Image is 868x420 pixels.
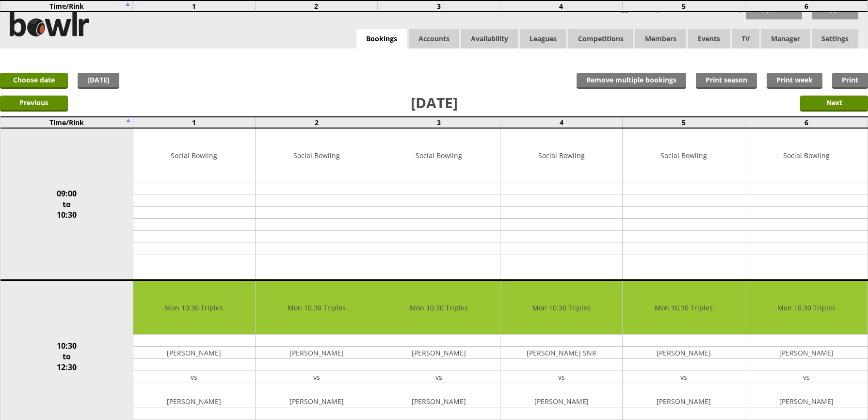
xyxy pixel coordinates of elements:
[255,0,378,12] td: 2
[133,347,255,359] td: [PERSON_NAME]
[623,117,745,128] td: 5
[133,117,255,128] td: 1
[133,281,255,335] td: Mon 10.30 Triples
[378,395,500,407] td: [PERSON_NAME]
[378,281,500,335] td: Mon 10.30 Triples
[378,371,500,383] td: vs
[688,29,730,48] a: Events
[0,117,133,128] td: Time/Rink
[256,117,378,128] td: 2
[520,29,566,48] a: Leagues
[256,371,377,383] td: vs
[500,0,623,12] td: 4
[761,29,810,48] span: Manager
[812,29,858,48] span: Settings
[256,281,377,335] td: Mon 10.30 Triples
[577,73,686,89] input: Remove multiple bookings
[500,395,622,407] td: [PERSON_NAME]
[132,0,255,12] td: 1
[500,371,622,383] td: vs
[745,371,868,383] td: vs
[378,117,500,128] td: 3
[378,347,500,359] td: [PERSON_NAME]
[745,0,868,12] td: 6
[378,129,500,182] td: Social Bowling
[500,129,622,182] td: Social Bowling
[745,395,868,407] td: [PERSON_NAME]
[623,347,744,359] td: [PERSON_NAME]
[78,73,119,89] a: [DATE]
[378,0,500,12] td: 3
[745,129,868,182] td: Social Bowling
[133,395,255,407] td: [PERSON_NAME]
[745,117,868,128] td: 6
[256,395,377,407] td: [PERSON_NAME]
[409,29,459,48] span: Accounts
[745,347,868,359] td: [PERSON_NAME]
[256,347,377,359] td: [PERSON_NAME]
[0,0,133,12] td: Time/Rink
[623,0,745,12] td: 5
[356,29,407,49] a: Bookings
[500,117,623,128] td: 4
[767,73,822,89] a: Print week
[0,128,133,280] td: 09:00 to 10:30
[832,73,868,89] a: Print
[623,129,744,182] td: Social Bowling
[623,371,744,383] td: vs
[696,73,757,89] a: Print season
[745,281,868,335] td: Mon 10.30 Triples
[256,129,377,182] td: Social Bowling
[568,29,633,48] a: Competitions
[732,29,759,48] span: TV
[133,129,255,182] td: Social Bowling
[623,395,744,407] td: [PERSON_NAME]
[500,281,622,335] td: Mon 10.30 Triples
[623,281,744,335] td: Mon 10.30 Triples
[500,347,622,359] td: [PERSON_NAME] SNR
[800,96,868,112] input: Next
[133,371,255,383] td: vs
[461,29,518,48] a: Availability
[635,29,686,48] span: Members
